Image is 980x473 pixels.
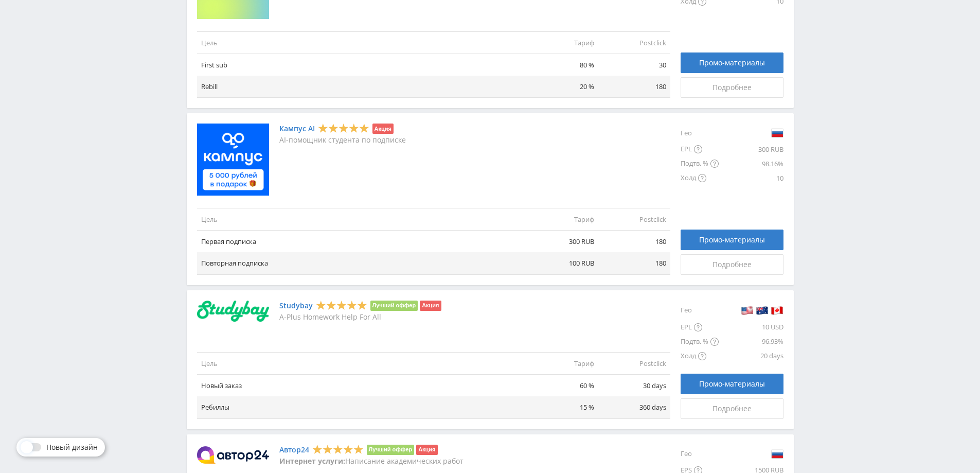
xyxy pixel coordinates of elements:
div: Холд [681,349,719,363]
p: A-Plus Homework Help For All [279,313,441,321]
div: EPL [681,142,719,156]
td: Новый заказ [197,375,526,397]
img: Кампус AI [197,124,269,196]
li: Лучший оффер [367,445,415,455]
a: Промо-материалы [681,52,783,73]
a: Подробнее [681,254,783,275]
span: Подробнее [712,260,752,269]
div: Холд [681,171,719,185]
li: Лучший оффер [370,301,418,311]
li: Акция [420,301,441,311]
div: 96.93% [719,335,783,349]
td: Цель [197,31,526,54]
div: EPL [681,320,719,335]
td: Тариф [526,208,598,231]
img: Автор24 [197,446,269,464]
span: Промо-материалы [699,59,765,67]
td: 360 days [598,396,670,418]
td: 180 [598,252,670,274]
td: Тариф [526,31,598,54]
div: Подтв. % [681,156,719,171]
td: 20 % [526,76,598,98]
div: Гео [681,445,719,463]
li: Акция [416,445,437,455]
td: Первая подписка [197,231,526,253]
td: First sub [197,54,526,76]
div: 5 Stars [318,123,369,134]
a: Подробнее [681,398,783,419]
span: Новый дизайн [46,443,98,451]
div: 20 days [719,349,783,363]
td: Ребиллы [197,396,526,418]
p: AI-помощник студента по подписке [279,136,406,144]
span: Подробнее [712,83,752,92]
div: Подтв. % [681,335,719,349]
td: Цель [197,353,526,375]
strong: Интернет услуги: [279,456,345,466]
span: Промо-материалы [699,380,765,388]
td: 80 % [526,54,598,76]
div: 98.16% [719,156,783,171]
p: Написание академических работ [279,457,464,465]
img: Studybay [197,301,269,322]
a: Подробнее [681,77,783,98]
td: Postclick [598,353,670,375]
li: Акция [372,124,394,134]
a: Кампус AI [279,125,315,133]
span: Подробнее [712,405,752,413]
td: Postclick [598,31,670,54]
a: Промо-материалы [681,230,783,250]
a: Промо-материалы [681,374,783,394]
div: 5 Stars [312,444,364,454]
td: Postclick [598,208,670,231]
td: Повторная подписка [197,252,526,274]
td: Цель [197,208,526,231]
td: 100 RUB [526,252,598,274]
a: Studybay [279,302,313,310]
td: 30 [598,54,670,76]
td: 300 RUB [526,231,598,253]
td: 180 [598,231,670,253]
div: 5 Stars [316,300,367,310]
td: Тариф [526,353,598,375]
span: Промо-материалы [699,236,765,244]
td: 60 % [526,375,598,397]
div: 10 [719,171,783,185]
td: 30 days [598,375,670,397]
td: 180 [598,76,670,98]
a: Автор24 [279,446,309,454]
div: 300 RUB [719,142,783,156]
div: Гео [681,301,719,320]
div: 10 USD [719,320,783,335]
td: 15 % [526,396,598,418]
div: Гео [681,124,719,142]
td: Rebill [197,76,526,98]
